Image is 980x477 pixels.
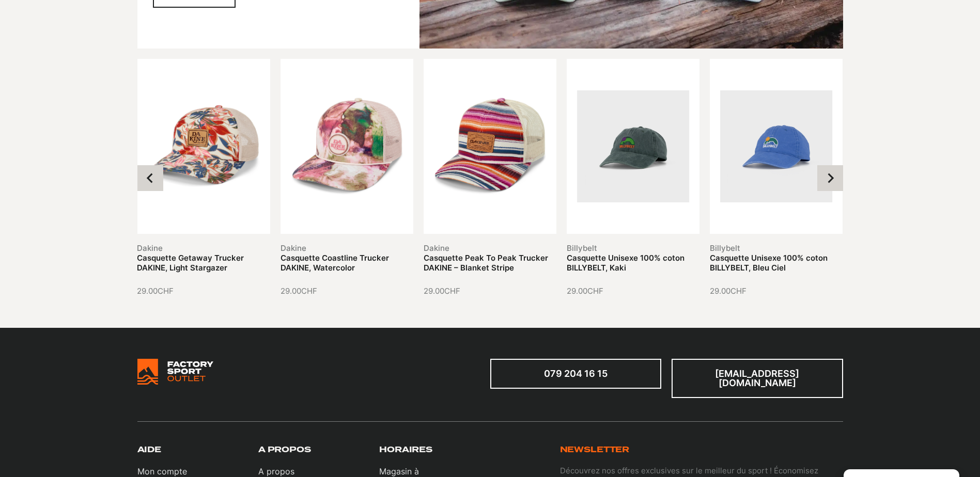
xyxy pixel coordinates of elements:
a: Casquette Coastline Trucker DAKINE, Watercolor [281,253,389,273]
li: 4 of 10 [567,59,699,297]
h3: Aide [137,445,161,455]
li: 3 of 10 [424,59,556,297]
a: Casquette Peak To Peak Trucker DAKINE – Blanket Stripe [424,253,548,273]
a: Casquette Unisexe 100% coton BILLYBELT, Bleu Ciel [710,253,828,273]
h3: Horaires [379,445,432,455]
a: 079 204 16 15 [490,359,662,389]
li: 5 of 10 [710,59,843,297]
a: [EMAIL_ADDRESS][DOMAIN_NAME] [672,359,843,398]
li: 2 of 10 [281,59,413,297]
li: 1 of 10 [137,59,270,297]
button: Go to last slide [137,165,163,191]
button: Next slide [817,165,843,191]
a: Casquette Unisexe 100% coton BILLYBELT, Kaki [567,253,685,273]
a: Casquette Getaway Trucker DAKINE, Light Stargazer [137,253,244,273]
h3: Newsletter [560,445,630,455]
img: Bricks Woocommerce Starter [137,359,213,385]
h3: A propos [258,445,311,455]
